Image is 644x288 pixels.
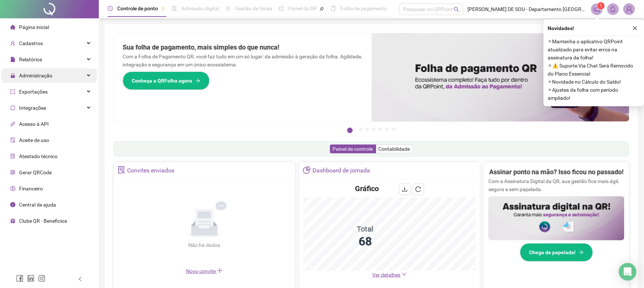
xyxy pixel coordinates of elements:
[10,154,15,159] span: solution
[10,57,15,62] span: file
[624,4,635,15] img: 37618
[619,263,637,281] div: Open Intercom Messenger
[10,121,15,127] span: api
[19,40,43,46] span: Cadastros
[520,243,593,262] button: Chega de papelada!
[402,272,407,277] span: down
[359,128,363,131] button: 2
[172,6,177,11] span: file-done
[415,186,421,192] span: reload
[217,268,223,274] span: plus
[320,7,324,11] span: pushpin
[594,6,600,12] span: notification
[195,78,200,83] span: arrow-right
[489,177,625,193] p: Com a Assinatura Digital da QR, sua gestão fica mais ágil, segura e sem papelada.
[548,86,640,102] span: ⚬ Ajustes da folha com período ampliado!
[372,33,630,121] img: banner%2F8d14a306-6205-4263-8e5b-06e9a85ad873.png
[10,138,15,143] span: audit
[78,277,83,282] span: left
[366,128,369,131] button: 3
[347,128,353,133] button: 1
[19,218,67,224] span: Clube QR - Beneficios
[303,166,311,174] span: pie-chart
[610,6,617,12] span: bell
[19,153,58,159] span: Atestado técnico
[10,186,15,191] span: dollar
[333,146,373,152] span: Painel de controle
[392,128,396,131] button: 7
[123,42,363,52] h2: Sua folha de pagamento, mais simples do que nunca!
[161,7,165,11] span: pushpin
[10,41,15,46] span: user-add
[340,6,387,11] span: Folha de pagamento
[132,77,192,85] span: Conheça a QRFolha agora
[579,250,584,255] span: arrow-right
[10,170,15,175] span: qrcode
[10,202,15,207] span: info-circle
[355,183,379,194] h4: Gráfico
[279,6,284,11] span: dashboard
[186,268,223,274] span: Novo convite
[27,275,34,282] span: linkedin
[10,105,15,110] span: sync
[529,248,576,256] span: Chega de papelada!
[468,5,587,13] span: [PERSON_NAME] DE SOU - Departamento [GEOGRAPHIC_DATA]
[10,73,15,78] span: lock
[489,196,625,240] img: banner%2F02c71560-61a6-44d4-94b9-c8ab97240462.png
[385,128,389,131] button: 6
[372,128,376,131] button: 4
[19,121,49,127] span: Acesso à API
[379,146,410,152] span: Contabilidade
[548,37,640,62] span: ⚬ Mantenha o aplicativo QRPoint atualizado para evitar erros na assinatura da folha!
[171,241,238,249] div: Não há dados
[548,24,574,32] span: Novidades !
[19,73,52,79] span: Administração
[600,3,603,8] span: 1
[10,218,15,223] span: gift
[548,62,640,78] span: ⚬ ⚠️ Suporte Via Chat Será Removido do Plano Essencial
[288,6,317,11] span: Painel do DP
[16,275,23,282] span: facebook
[108,6,113,11] span: clock-circle
[226,6,231,11] span: sun
[123,72,210,90] button: Conheça a QRFolha agora
[19,186,43,192] span: Financeiro
[19,56,42,62] span: Relatórios
[454,7,459,12] span: search
[123,52,363,69] p: Com a Folha de Pagamento QR, você faz tudo em um só lugar: da admissão à geração da folha. Agilid...
[19,137,49,143] span: Aceite de uso
[373,272,407,278] a: Ver detalhes down
[331,6,336,11] span: book
[402,186,408,192] span: download
[127,164,174,177] div: Convites enviados
[379,128,382,131] button: 5
[312,164,370,177] div: Dashboard de jornada
[38,275,45,282] span: instagram
[633,26,638,31] span: close
[19,89,48,95] span: Exportações
[19,24,49,30] span: Página inicial
[597,2,605,10] sup: 1
[10,25,15,30] span: home
[118,166,125,174] span: solution
[117,6,158,11] span: Controle de ponto
[19,169,52,175] span: Gerar QRCode
[181,6,219,11] span: Admissão digital
[489,167,624,177] h2: Assinar ponto na mão? Isso ficou no passado!
[235,6,272,11] span: Gestão de férias
[373,272,401,278] span: Ver detalhes
[19,105,46,111] span: Integrações
[548,78,640,86] span: ⚬ Novidade no Cálculo do Saldo!
[19,202,56,208] span: Central de ajuda
[10,89,15,94] span: export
